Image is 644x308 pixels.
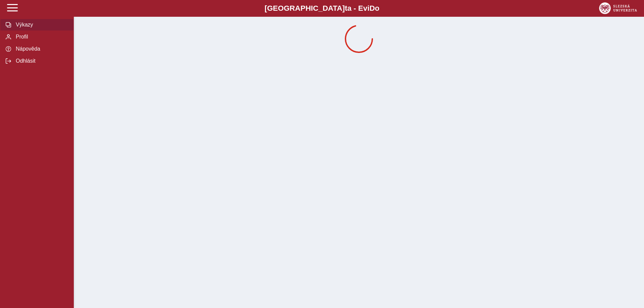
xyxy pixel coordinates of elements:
span: Nápověda [14,46,68,52]
span: Profil [14,34,68,40]
span: D [369,4,375,12]
img: logo_web_su.png [599,2,637,14]
b: [GEOGRAPHIC_DATA] a - Evi [20,4,624,13]
span: Výkazy [14,22,68,28]
span: Odhlásit [14,58,68,64]
span: o [375,4,380,12]
span: t [345,4,347,12]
